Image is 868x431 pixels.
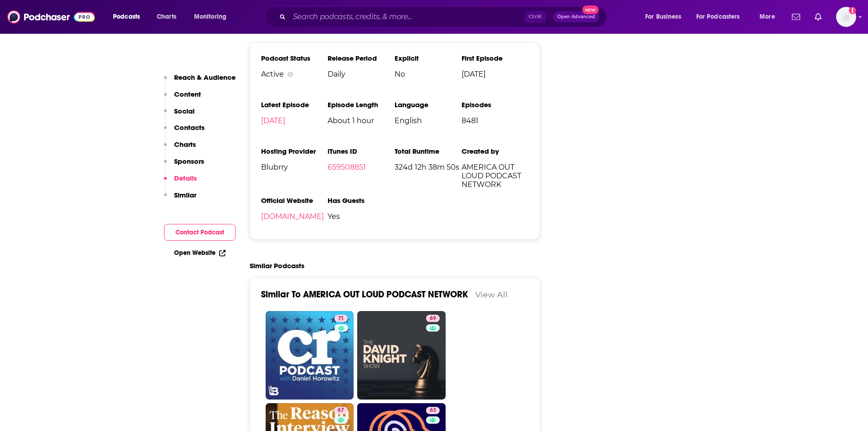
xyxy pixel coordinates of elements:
[553,11,599,22] button: Open AdvancedNew
[151,10,182,24] a: Charts
[7,8,95,26] img: Podchaser - Follow, Share and Rate Podcasts
[338,314,344,323] span: 71
[261,54,328,62] h3: Podcast Status
[426,407,440,414] a: 63
[164,73,236,90] button: Reach & Audience
[395,54,462,62] h3: Explicit
[328,100,395,109] h3: Episode Length
[395,116,462,125] span: English
[164,157,204,174] button: Sponsors
[174,157,204,166] p: Sponsors
[430,406,436,415] span: 63
[174,174,197,182] p: Details
[639,10,693,24] button: open menu
[557,15,595,19] span: Open Advanced
[811,9,825,25] a: Show notifications dropdown
[261,100,328,109] h3: Latest Episode
[836,7,856,27] img: User Profile
[426,315,440,322] a: 69
[174,191,196,199] p: Similar
[261,212,324,221] a: [DOMAIN_NAME]
[174,249,226,257] a: Open Website
[157,10,176,23] span: Charts
[395,163,462,171] span: 324d 12h 38m 50s
[261,116,285,125] a: [DATE]
[328,147,395,156] h3: iTunes ID
[395,100,462,109] h3: Language
[849,7,856,14] svg: Add a profile image
[261,163,328,171] span: Blubrry
[194,10,226,23] span: Monitoring
[357,311,446,400] a: 69
[164,224,236,241] button: Contact Podcast
[164,107,195,124] button: Social
[475,290,508,299] a: View All
[261,70,328,78] div: Active
[328,212,395,221] span: Yes
[690,10,753,24] button: open menu
[334,407,348,414] a: 67
[266,311,354,400] a: 71
[174,140,196,149] p: Charts
[174,90,201,99] p: Content
[462,147,529,156] h3: Created by
[462,54,529,62] h3: First Episode
[261,289,468,300] a: Similar To AMERICA OUT LOUD PODCAST NETWORK
[328,116,395,125] span: About 1 hour
[836,7,856,27] button: Show profile menu
[328,70,395,78] span: Daily
[261,147,328,156] h3: Hosting Provider
[462,163,529,189] span: AMERICA OUT LOUD PODCAST NETWORK
[164,174,197,191] button: Details
[582,5,599,14] span: New
[107,10,152,24] button: open menu
[395,70,462,78] span: No
[462,100,529,109] h3: Episodes
[174,123,205,132] p: Contacts
[273,6,616,27] div: Search podcasts, credits, & more...
[430,314,436,323] span: 69
[462,70,529,78] span: [DATE]
[188,10,238,24] button: open menu
[174,107,195,115] p: Social
[164,140,196,157] button: Charts
[334,315,348,322] a: 71
[395,147,462,156] h3: Total Runtime
[338,406,344,415] span: 67
[289,10,524,24] input: Search podcasts, credits, & more...
[524,11,546,23] span: Ctrl K
[696,10,740,23] span: For Podcasters
[753,10,786,24] button: open menu
[261,196,328,205] h3: Official Website
[250,261,304,270] h2: Similar Podcasts
[760,10,775,23] span: More
[462,116,529,125] span: 8481
[645,10,681,23] span: For Business
[328,196,395,205] h3: Has Guests
[164,123,205,140] button: Contacts
[328,163,366,171] a: 659508851
[164,191,196,208] button: Similar
[788,9,804,25] a: Show notifications dropdown
[164,90,201,107] button: Content
[174,73,236,82] p: Reach & Audience
[836,7,856,27] span: Logged in as luilaking
[113,10,140,23] span: Podcasts
[328,54,395,62] h3: Release Period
